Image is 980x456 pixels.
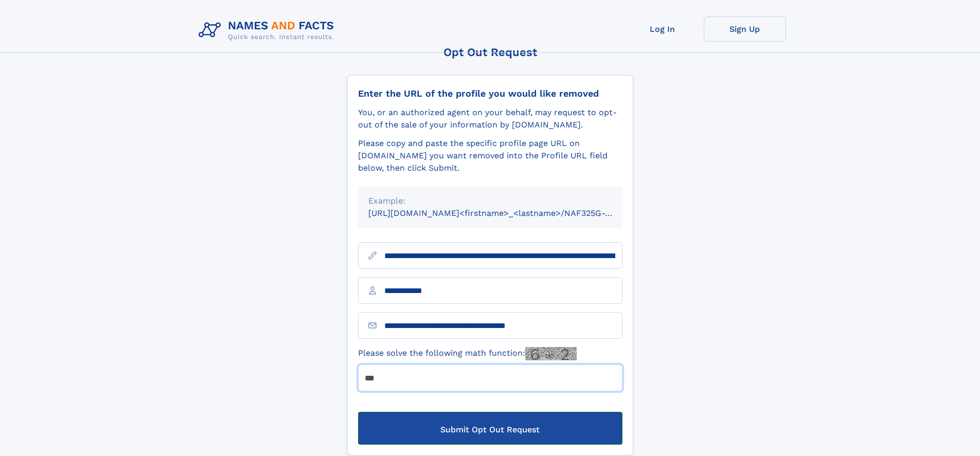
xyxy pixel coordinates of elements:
div: Enter the URL of the profile you would like removed [358,88,622,99]
div: Example: [368,195,612,207]
a: Log In [621,16,704,42]
div: Please copy and paste the specific profile page URL on [DOMAIN_NAME] you want removed into the Pr... [358,137,622,174]
small: [URL][DOMAIN_NAME]<firstname>_<lastname>/NAF325G-xxxxxxxx [368,208,642,218]
label: Please solve the following math function: [358,347,577,360]
img: Logo Names and Facts [194,16,343,44]
a: Sign Up [704,16,786,42]
button: Submit Opt Out Request [358,412,622,445]
div: You, or an authorized agent on your behalf, may request to opt-out of the sale of your informatio... [358,106,622,131]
